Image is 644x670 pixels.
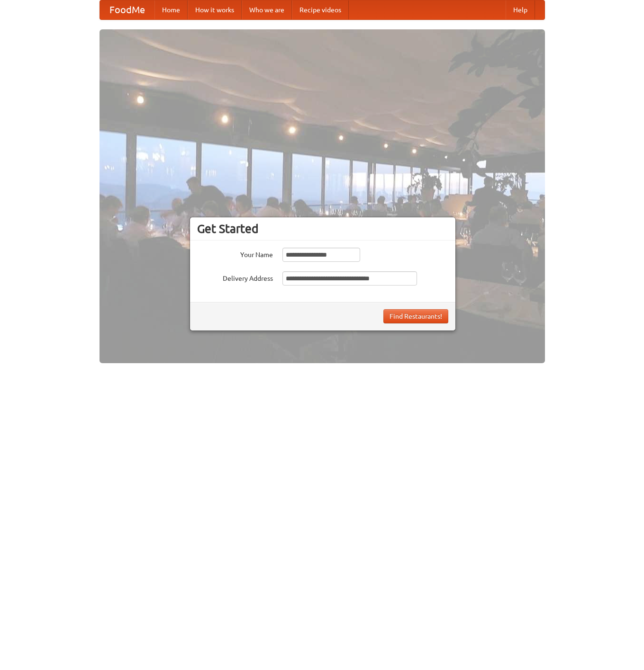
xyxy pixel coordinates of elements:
label: Delivery Address [197,271,273,283]
a: FoodMe [100,0,154,19]
a: Who we are [242,0,292,19]
a: Recipe videos [292,0,349,19]
button: Find Restaurants! [383,309,448,323]
a: Home [154,0,188,19]
a: How it works [188,0,242,19]
label: Your Name [197,248,273,259]
a: Help [506,0,535,19]
h3: Get Started [197,222,448,236]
